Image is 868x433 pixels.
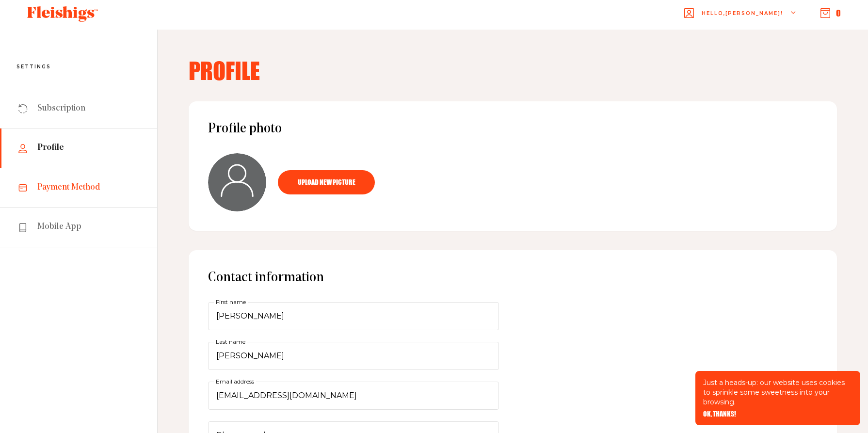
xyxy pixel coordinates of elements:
span: Profile [37,142,64,154]
span: Contact information [208,271,324,285]
span: Subscription [37,103,85,114]
span: Payment Method [37,182,100,193]
input: First name [208,302,499,330]
label: Email address [214,376,256,387]
input: Last name [208,342,499,370]
button: 0 [820,8,841,18]
button: OK, THANKS! [703,411,736,417]
label: First name [214,297,248,307]
span: Profile photo [208,121,818,138]
h4: Profile [189,59,837,82]
p: Just a heads-up: our website uses cookies to sprinkle some sweetness into your browsing. [703,378,852,407]
input: Email address [208,382,499,410]
span: Hello, [PERSON_NAME] ! [702,10,783,32]
img: Profile [208,153,266,211]
span: Mobile App [37,221,81,233]
label: Last name [214,337,247,347]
